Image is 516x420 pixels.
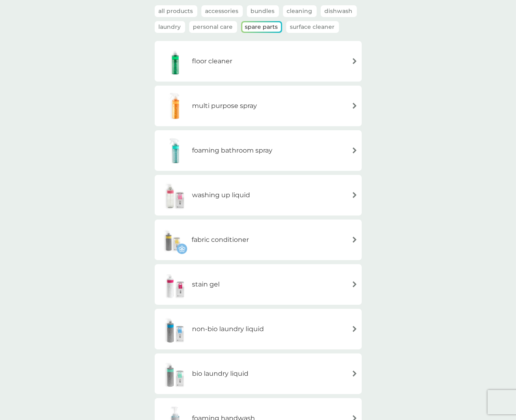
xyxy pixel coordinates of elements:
[192,56,232,67] h6: floor cleaner
[159,226,187,254] img: fabric conditioner
[352,326,358,332] img: arrow right
[286,21,339,33] button: Surface Cleaner
[159,270,192,299] img: stain gel
[321,5,357,17] button: Dishwash
[247,5,279,17] button: Bundles
[352,281,358,287] img: arrow right
[159,92,192,120] img: multi purpose spray
[192,190,250,200] h6: washing up liquid
[192,145,272,156] h6: foaming bathroom spray
[192,324,264,334] h6: non-bio laundry liquid
[352,103,358,109] img: arrow right
[189,21,237,33] button: Personal Care
[352,192,358,198] img: arrow right
[192,235,249,245] h6: fabric conditioner
[159,360,192,388] img: bio laundry liquid
[192,368,248,379] h6: bio laundry liquid
[192,279,220,290] h6: stain gel
[352,237,358,243] img: arrow right
[159,181,192,209] img: washing up liquid
[352,370,358,377] img: arrow right
[155,5,197,17] button: all products
[159,47,192,75] img: floor cleaner
[352,147,358,153] img: arrow right
[159,315,192,343] img: non-bio laundry liquid
[159,136,192,165] img: foaming bathroom spray
[201,5,243,17] button: Accessories
[192,101,257,111] h6: multi purpose spray
[155,21,185,33] button: Laundry
[283,5,317,17] button: Cleaning
[352,58,358,64] img: arrow right
[242,22,281,32] button: Spare Parts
